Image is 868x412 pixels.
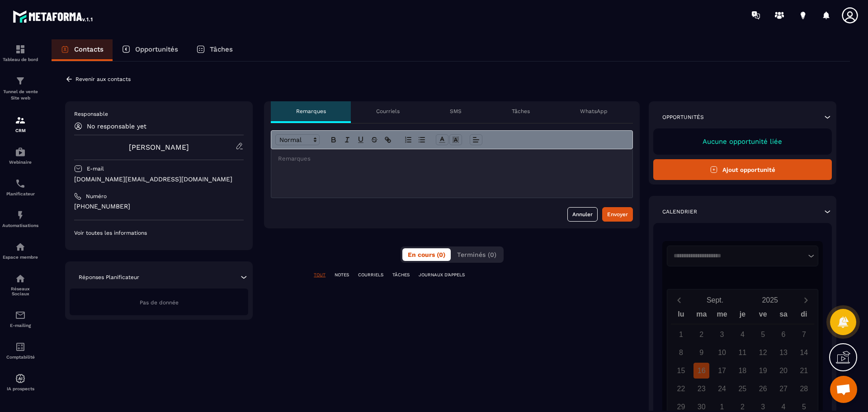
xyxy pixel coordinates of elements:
p: Voir toutes les informations [74,229,244,237]
p: Contacts [74,45,104,53]
button: Envoyer [602,207,633,222]
p: NOTES [335,272,349,278]
img: scheduler [15,178,26,189]
img: social-network [15,273,26,284]
img: logo [13,8,94,24]
p: JOURNAUX D'APPELS [419,272,465,278]
a: Contacts [52,39,113,61]
p: Comptabilité [2,355,38,360]
p: TÂCHES [392,272,410,278]
img: formation [15,76,26,86]
a: emailemailE-mailing [2,303,38,335]
p: Aucune opportunité liée [662,137,823,146]
p: Réponses Planificateur [79,274,139,281]
p: Responsable [74,110,244,118]
p: Réseaux Sociaux [2,286,38,296]
a: Tâches [187,39,242,61]
p: Tâches [512,108,530,115]
img: email [15,310,26,321]
p: Automatisations [2,223,38,228]
div: Ouvrir le chat [830,376,857,403]
img: accountant [15,341,26,352]
p: E-mailing [2,323,38,328]
a: schedulerschedulerPlanificateur [2,171,38,203]
span: En cours (0) [408,251,445,258]
a: formationformationTableau de bord [2,37,38,69]
p: SMS [450,108,462,115]
p: COURRIELS [358,272,383,278]
a: social-networksocial-networkRéseaux Sociaux [2,266,38,303]
p: Opportunités [135,45,178,53]
p: No responsable yet [87,123,146,130]
p: Tableau de bord [2,57,38,62]
p: Tunnel de vente Site web [2,89,38,101]
button: Terminés (0) [452,248,502,261]
img: automations [15,210,26,221]
a: [PERSON_NAME] [129,143,189,152]
a: formationformationTunnel de vente Site web [2,69,38,108]
a: accountantaccountantComptabilité [2,335,38,366]
img: formation [15,44,26,55]
a: automationsautomationsWebinaire [2,140,38,171]
img: automations [15,242,26,252]
p: CRM [2,128,38,133]
img: formation [15,115,26,126]
span: Terminés (0) [457,251,496,258]
span: Pas de donnée [140,299,179,306]
img: automations [15,147,26,157]
p: Revenir aux contacts [75,76,131,82]
p: Remarques [296,108,326,115]
p: Courriels [376,108,400,115]
p: E-mail [87,165,104,172]
a: Opportunités [113,39,187,61]
button: En cours (0) [402,248,451,261]
p: Opportunités [662,114,704,121]
p: [PHONE_NUMBER] [74,202,244,211]
p: [DOMAIN_NAME][EMAIL_ADDRESS][DOMAIN_NAME] [74,175,244,184]
p: Espace membre [2,255,38,260]
p: WhatsApp [580,108,608,115]
a: automationsautomationsEspace membre [2,235,38,266]
a: automationsautomationsAutomatisations [2,203,38,235]
p: TOUT [314,272,325,278]
p: Webinaire [2,160,38,165]
button: Annuler [567,207,598,222]
button: Ajout opportunité [653,159,832,180]
p: IA prospects [2,386,38,391]
a: formationformationCRM [2,108,38,140]
img: automations [15,373,26,384]
div: Envoyer [607,210,628,219]
p: Planificateur [2,191,38,196]
p: Numéro [86,193,107,200]
p: Tâches [210,45,233,53]
p: Calendrier [662,208,697,215]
